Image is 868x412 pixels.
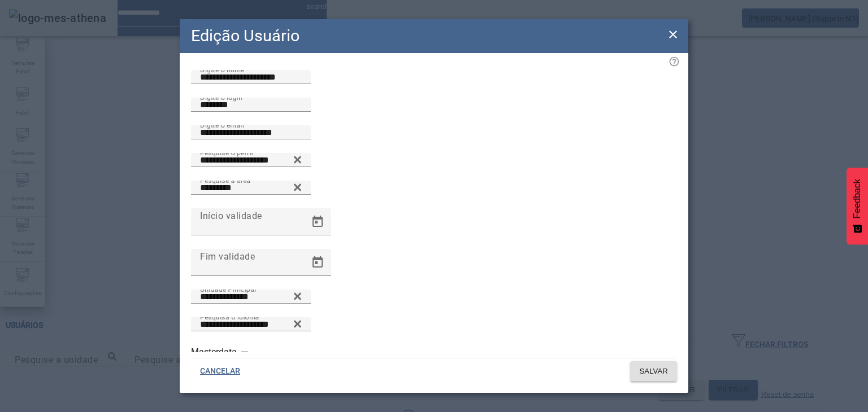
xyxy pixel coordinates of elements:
[304,208,331,235] button: Open calendar
[200,313,259,321] mat-label: Pesquisa o idioma
[304,249,331,276] button: Open calendar
[200,210,262,221] mat-label: Início validade
[191,361,249,382] button: CANCELAR
[639,366,668,377] span: SALVAR
[200,290,302,304] input: Number
[852,179,862,218] span: Feedback
[200,176,251,184] mat-label: Pesquise a área
[200,65,244,73] mat-label: Digite o nome
[200,121,244,129] mat-label: Digite o email
[200,93,242,101] mat-label: Digite o login
[630,361,677,382] button: SALVAR
[200,318,302,331] input: Number
[191,345,239,359] label: Masterdata
[200,285,256,293] mat-label: Unidade Principal
[847,168,868,244] button: Feedback - Mostrar pesquisa
[200,366,240,377] span: CANCELAR
[191,24,300,48] h2: Edição Usuário
[200,181,302,195] input: Number
[200,154,302,167] input: Number
[200,251,255,261] mat-label: Fim validade
[200,148,253,156] mat-label: Pesquise o perfil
